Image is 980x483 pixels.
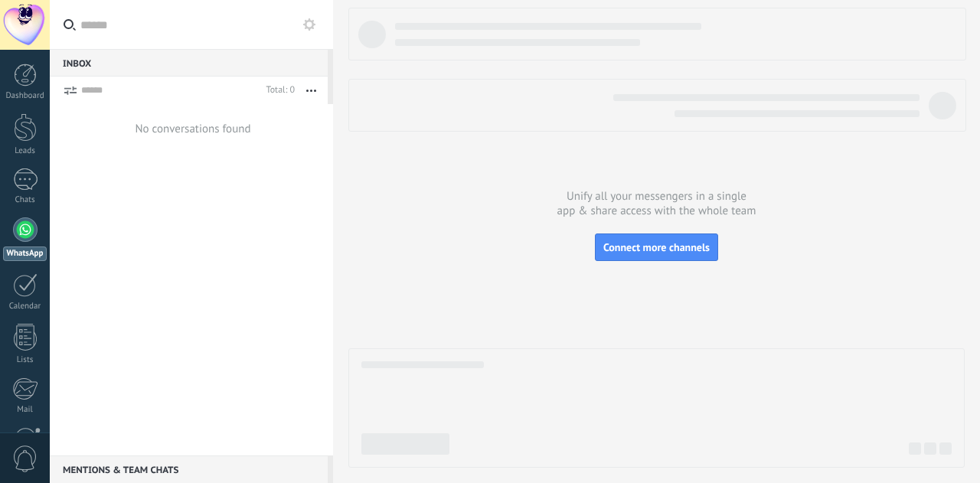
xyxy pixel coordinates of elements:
[595,233,718,261] button: Connect more channels
[603,240,710,254] span: Connect more channels
[3,405,47,415] div: Mail
[3,355,47,365] div: Lists
[3,91,47,101] div: Dashboard
[3,195,47,205] div: Chats
[3,146,47,156] div: Leads
[50,455,328,483] div: Mentions & Team chats
[3,302,47,312] div: Calendar
[260,83,295,98] div: Total: 0
[135,122,250,136] div: No conversations found
[50,49,328,77] div: Inbox
[3,246,47,261] div: WhatsApp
